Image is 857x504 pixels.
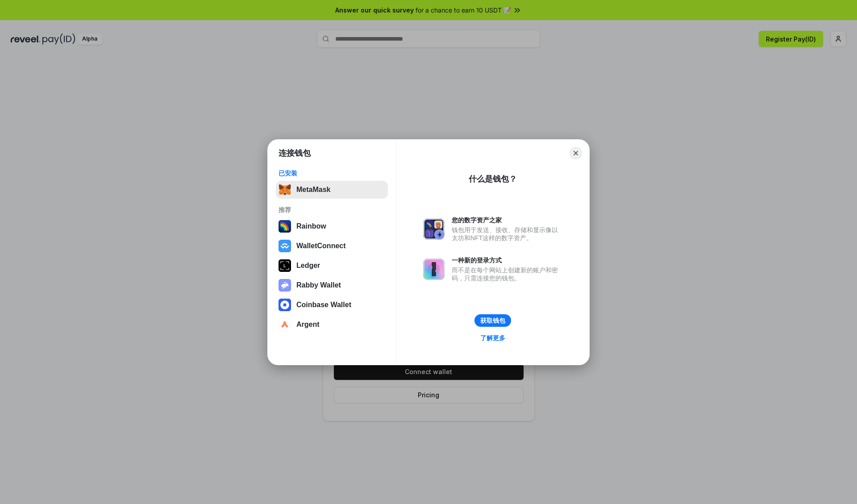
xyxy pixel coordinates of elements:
[279,299,291,311] img: svg+xml,%3Csvg%20width%3D%2228%22%20height%3D%2228%22%20viewBox%3D%220%200%2028%2028%22%20fill%3D...
[279,183,291,196] img: svg+xml,%3Csvg%20fill%3D%22none%22%20height%3D%2233%22%20viewBox%3D%220%200%2035%2033%22%20width%...
[570,147,582,159] button: Close
[423,218,445,240] img: svg+xml,%3Csvg%20xmlns%3D%22http%3A%2F%2Fwww.w3.org%2F2000%2Fsvg%22%20fill%3D%22none%22%20viewBox...
[480,334,505,342] div: 了解更多
[279,318,291,331] img: svg+xml,%3Csvg%20width%3D%2228%22%20height%3D%2228%22%20viewBox%3D%220%200%2028%2028%22%20fill%3D...
[474,314,511,327] button: 获取钱包
[452,266,562,282] div: 而不是在每个网站上创建新的账户和密码，只需连接您的钱包。
[276,237,388,255] button: WalletConnect
[296,242,346,250] div: WalletConnect
[279,148,311,158] h1: 连接钱包
[279,279,291,292] img: svg+xml,%3Csvg%20xmlns%3D%22http%3A%2F%2Fwww.w3.org%2F2000%2Fsvg%22%20fill%3D%22none%22%20viewBox...
[279,206,385,214] div: 推荐
[423,258,445,280] img: svg+xml,%3Csvg%20xmlns%3D%22http%3A%2F%2Fwww.w3.org%2F2000%2Fsvg%22%20fill%3D%22none%22%20viewBox...
[452,226,562,242] div: 钱包用于发送、接收、存储和显示像以太坊和NFT这样的数字资产。
[276,316,388,333] button: Argent
[296,262,320,270] div: Ledger
[276,181,388,199] button: MetaMask
[279,220,291,233] img: svg+xml,%3Csvg%20width%3D%22120%22%20height%3D%22120%22%20viewBox%3D%220%200%20120%20120%22%20fil...
[469,174,517,184] div: 什么是钱包？
[296,301,351,309] div: Coinbase Wallet
[296,281,341,289] div: Rabby Wallet
[279,259,291,272] img: svg+xml,%3Csvg%20xmlns%3D%22http%3A%2F%2Fwww.w3.org%2F2000%2Fsvg%22%20width%3D%2228%22%20height%3...
[452,256,562,264] div: 一种新的登录方式
[475,332,511,344] a: 了解更多
[279,240,291,252] img: svg+xml,%3Csvg%20width%3D%2228%22%20height%3D%2228%22%20viewBox%3D%220%200%2028%2028%22%20fill%3D...
[452,216,562,224] div: 您的数字资产之家
[276,257,388,275] button: Ledger
[296,222,326,230] div: Rainbow
[276,296,388,314] button: Coinbase Wallet
[276,276,388,294] button: Rabby Wallet
[296,321,320,329] div: Argent
[296,186,330,194] div: MetaMask
[276,217,388,235] button: Rainbow
[279,169,385,177] div: 已安装
[480,317,505,325] div: 获取钱包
